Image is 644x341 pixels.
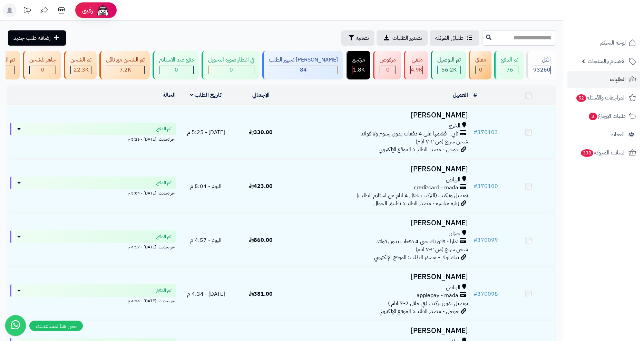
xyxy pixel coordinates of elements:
[106,56,145,64] div: تم الشحن مع ناقل
[261,51,344,79] a: [PERSON_NAME] تجهيز الطلب 84
[493,51,525,79] a: تم الدفع 76
[576,93,626,103] span: المراجعات والأسئلة
[29,56,56,64] div: جاهز للشحن
[474,128,498,136] a: #370103
[156,287,172,294] span: تم الدفع
[474,236,498,244] a: #370099
[18,3,36,19] a: تحديثات المنصة
[380,66,396,74] div: 0
[10,189,176,196] div: اخر تحديث: [DATE] - 5:04 م
[30,66,56,74] div: 0
[10,135,176,142] div: اخر تحديث: [DATE] - 5:26 م
[467,51,493,79] a: معلق 0
[70,56,91,64] div: تم الشحن
[269,56,338,64] div: [PERSON_NAME] تجهيز الطلب
[402,51,429,79] a: ملغي 4.9K
[438,66,460,74] div: 56175
[474,91,477,99] a: #
[190,236,222,244] span: اليوم - 4:57 م
[611,130,625,139] span: العملاء
[416,245,468,254] span: شحن سريع (من ٢-٧ ايام)
[82,6,93,15] span: رفيق
[449,230,460,238] span: جيزان
[353,66,365,74] span: 1.8K
[10,243,176,250] div: اخر تحديث: [DATE] - 4:57 م
[533,56,551,64] div: الكل
[475,56,486,64] div: معلق
[374,253,459,262] span: تيك توك - مصدر الطلب: الموقع الإلكتروني
[388,299,468,307] span: توصيل بدون تركيب (في خلال 2-7 ايام )
[41,66,45,74] span: 0
[392,34,422,42] span: تصدير الطلبات
[588,111,626,121] span: طلبات الإرجاع
[567,89,640,106] a: المراجعات والأسئلة52
[576,94,586,102] span: 52
[380,56,396,64] div: مرفوض
[411,66,422,74] span: 4.9K
[414,184,458,192] span: creditcard - mada
[474,236,477,244] span: #
[291,111,468,119] h3: [PERSON_NAME]
[156,179,172,186] span: تم الدفع
[437,56,461,64] div: تم التوصيل
[98,51,151,79] a: تم الشحن مع ناقل 7.2K
[291,327,468,335] h3: [PERSON_NAME]
[610,75,626,84] span: الطلبات
[74,66,89,74] span: 22.3K
[417,292,458,300] span: applepay - mada
[190,182,222,190] span: اليوم - 5:04 م
[291,219,468,227] h3: [PERSON_NAME]
[429,51,467,79] a: تم التوصيل 56.2K
[156,233,172,240] span: تم الدفع
[567,71,640,88] a: الطلبات
[291,165,468,173] h3: [PERSON_NAME]
[106,66,144,74] div: 7223
[474,182,477,190] span: #
[501,66,518,74] div: 76
[249,290,273,298] span: 381.00
[156,125,172,132] span: تم الدفع
[187,128,225,136] span: [DATE] - 5:25 م
[159,66,193,74] div: 0
[446,284,460,292] span: الرياض
[119,66,131,74] span: 7.2K
[8,30,66,46] a: إضافة طلب جديد
[361,130,458,138] span: تابي - قسّمها على 4 دفعات بدون رسوم ولا فوائد
[62,51,98,79] a: تم الشحن 22.3K
[190,91,222,99] a: تاريخ الطلب
[533,66,550,74] span: 93260
[567,144,640,161] a: السلات المتروكة338
[581,149,594,157] span: 338
[208,56,254,64] div: في انتظار صورة التحويل
[474,128,477,136] span: #
[357,191,468,200] span: توصيل وتركيب (التركيب خلال 4 ايام من استلام الطلب)
[567,35,640,51] a: لوحة التحكم
[430,30,479,46] a: طلباتي المُوكلة
[411,66,422,74] div: 4929
[352,56,365,64] div: مرتجع
[446,176,460,184] span: الرياض
[597,16,637,31] img: logo-2.png
[96,3,110,17] img: ai-face.png
[449,122,460,130] span: الخرج
[291,273,468,281] h3: [PERSON_NAME]
[377,30,428,46] a: تصدير الطلبات
[379,307,459,315] span: جوجل - مصدر الطلب: الموقع الإلكتروني
[588,56,626,66] span: الأقسام والمنتجات
[474,290,498,298] a: #370098
[386,66,390,74] span: 0
[416,138,468,146] span: شحن سريع (من ٢-٧ ايام)
[372,51,402,79] a: مرفوض 0
[356,34,369,42] span: تصفية
[353,66,365,74] div: 1771
[341,30,374,46] button: تصفية
[13,34,51,42] span: إضافة طلب جديد
[200,51,261,79] a: في انتظار صورة التحويل 0
[476,66,486,74] div: 0
[163,91,176,99] a: الحالة
[435,34,464,42] span: طلباتي المُوكلة
[410,56,423,64] div: ملغي
[506,66,513,74] span: 76
[441,66,457,74] span: 56.2K
[249,182,273,190] span: 423.00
